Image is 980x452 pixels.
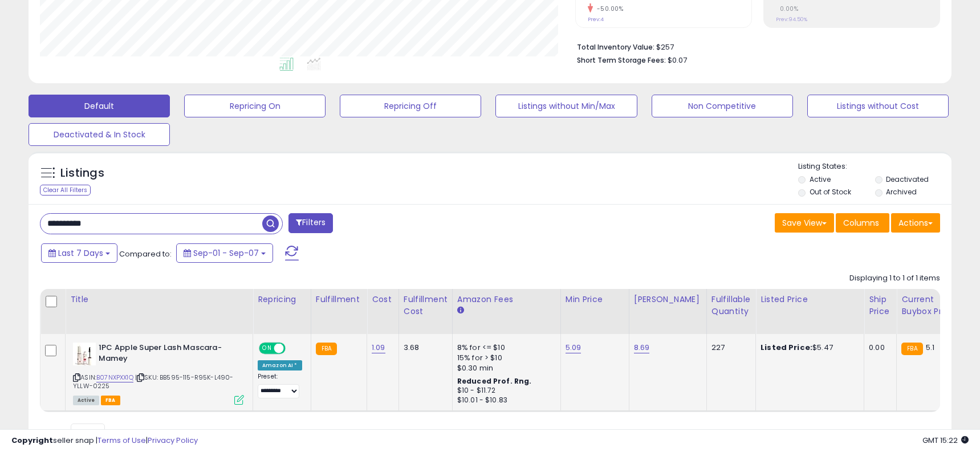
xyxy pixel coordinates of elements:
[836,213,889,233] button: Columns
[372,294,394,306] div: Cost
[316,343,337,355] small: FBA
[577,39,932,53] li: $257
[148,435,198,446] a: Privacy Policy
[258,360,302,370] div: Amazon AI *
[48,427,131,438] span: Show: entries
[60,165,104,181] h5: Listings
[577,55,666,65] b: Short Term Storage Fees:
[652,95,793,117] button: Non Competitive
[457,376,532,386] b: Reduced Prof. Rng.
[457,363,552,373] div: $0.30 min
[457,294,556,306] div: Amazon Fees
[404,294,448,317] div: Fulfillment Cost
[73,396,99,405] span: All listings currently available for purchase on Amazon
[807,95,949,117] button: Listings without Cost
[29,95,170,117] button: Default
[96,373,133,382] a: B07NXPXX1Q
[457,343,552,353] div: 8% for <= $10
[260,344,274,353] span: ON
[668,55,687,66] span: $0.07
[40,185,91,196] div: Clear All Filters
[566,294,624,306] div: Min Price
[73,373,234,390] span: | SKU: BB595-115-R95K-L490-YLLW-0225
[11,435,53,446] strong: Copyright
[70,294,248,306] div: Title
[634,342,650,353] a: 8.69
[316,294,362,306] div: Fulfillment
[711,343,747,353] div: 227
[258,294,306,306] div: Repricing
[776,5,799,13] small: 0.00%
[869,343,888,353] div: 0.00
[593,5,624,13] small: -50.00%
[798,161,951,172] p: Listing States:
[926,342,934,353] span: 5.1
[404,343,444,353] div: 3.68
[258,373,302,398] div: Preset:
[193,247,259,259] span: Sep-01 - Sep-07
[634,294,702,306] div: [PERSON_NAME]
[457,353,552,363] div: 15% for > $10
[776,16,807,23] small: Prev: 94.50%
[711,294,751,317] div: Fulfillable Quantity
[849,273,940,284] div: Displaying 1 to 1 of 1 items
[761,294,859,306] div: Listed Price
[901,294,960,317] div: Current Buybox Price
[810,187,851,197] label: Out of Stock
[99,343,237,367] b: 1PC Apple Super Lash Mascara-Mamey
[101,396,120,405] span: FBA
[495,95,637,117] button: Listings without Min/Max
[340,95,481,117] button: Repricing Off
[761,342,812,353] b: Listed Price:
[73,343,96,365] img: 41t3lYKrVBL._SL40_.jpg
[73,343,244,404] div: ASIN:
[577,42,654,52] b: Total Inventory Value:
[11,435,198,446] div: seller snap | |
[176,243,273,263] button: Sep-01 - Sep-07
[119,249,172,259] span: Compared to:
[566,342,582,353] a: 5.09
[775,213,834,233] button: Save View
[810,174,831,184] label: Active
[41,243,117,263] button: Last 7 Days
[891,213,940,233] button: Actions
[457,386,552,396] div: $10 - $11.72
[184,95,326,117] button: Repricing On
[457,396,552,405] div: $10.01 - $10.83
[922,435,969,446] span: 2025-09-15 15:22 GMT
[97,435,146,446] a: Terms of Use
[761,343,855,353] div: $5.47
[886,187,917,197] label: Archived
[843,217,879,229] span: Columns
[457,306,464,316] small: Amazon Fees.
[284,344,302,353] span: OFF
[886,174,929,184] label: Deactivated
[372,342,385,353] a: 1.09
[29,123,170,146] button: Deactivated & In Stock
[588,16,604,23] small: Prev: 4
[58,247,103,259] span: Last 7 Days
[288,213,333,233] button: Filters
[869,294,892,317] div: Ship Price
[901,343,922,355] small: FBA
